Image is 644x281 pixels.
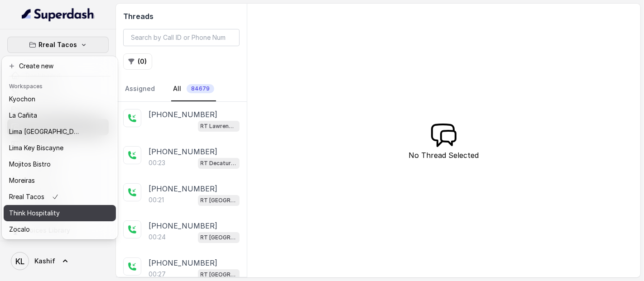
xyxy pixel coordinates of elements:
[9,191,44,202] p: Rreal Tacos
[9,175,35,186] p: Moreiras
[2,56,118,239] div: Rreal Tacos
[9,94,35,105] p: Kyochon
[9,224,30,235] p: Zocalo
[9,159,51,170] p: Mojitos Bistro
[9,143,63,153] p: Lima Key Biscayne
[9,110,37,121] p: La Cañita
[39,39,77,50] p: Rreal Tacos
[7,37,109,53] button: Rreal Tacos
[9,208,60,219] p: Think Hospitality
[9,126,82,137] p: Lima [GEOGRAPHIC_DATA]
[4,78,116,93] header: Workspaces
[4,58,116,74] button: Create new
